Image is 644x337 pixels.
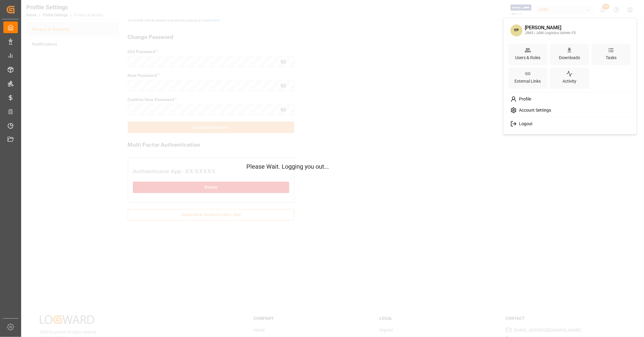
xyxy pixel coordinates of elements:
div: External Links [514,77,542,86]
div: Tasks [604,53,618,62]
span: Profile [517,97,531,102]
div: JIMS | JAM Logistics Admin FS [525,30,576,36]
span: Account Settings [517,108,551,113]
div: Downloads [558,53,581,62]
div: Activity [561,77,578,86]
span: Logout [517,121,533,127]
div: [PERSON_NAME] [525,25,576,30]
span: YP [510,24,522,37]
p: Please Wait. Logging you out... [247,162,398,171]
div: Users & Roles [514,53,542,62]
